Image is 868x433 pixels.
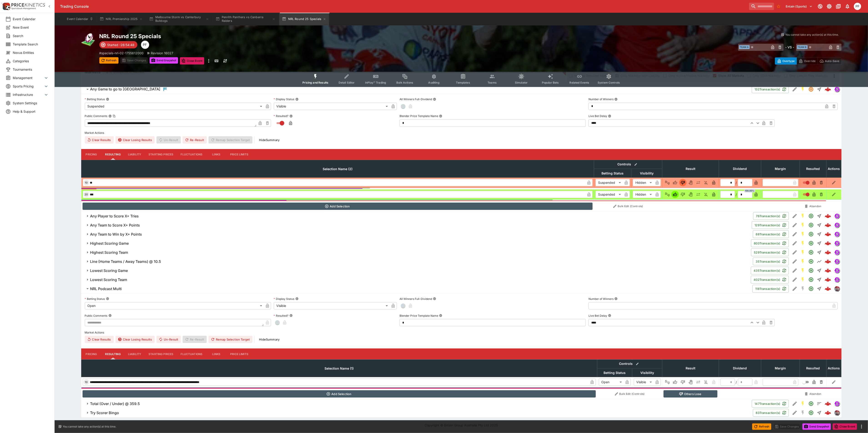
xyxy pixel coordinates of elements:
[815,248,823,256] button: Straight
[823,239,833,248] a: 5ede6559-6dac-4a56-abe1-d81657e98c17
[799,409,807,417] button: SGM Disabled
[99,51,144,55] p: Copy To Clipboard
[785,45,794,50] h6: - VS -
[124,149,145,160] button: Liability
[808,87,814,92] svg: Suspended
[635,171,659,176] span: Visibility
[815,409,823,417] button: Straight
[815,257,823,266] button: Line
[825,276,831,283] div: 7c24feb5-65a1-4e26-a351-f0e1da8c6e0f
[807,239,815,247] button: Open
[256,336,282,343] button: HideSummary
[785,33,839,37] p: You cannot take any action(s) at this time.
[791,85,799,93] button: Edit Detail
[804,59,816,63] p: Override
[596,191,623,198] div: Suspended
[99,33,470,40] h2: Copy To Clipboard
[835,401,840,406] img: simulator
[815,266,823,275] button: Straight
[81,348,102,359] button: Pricing
[791,212,799,220] button: Edit Detail
[81,221,752,230] button: Any Team to Score X+ Points
[752,221,789,229] button: 129Transaction(s)
[635,370,659,376] span: Visibility
[751,276,789,284] button: 402Transaction(s)
[835,223,840,228] img: simulator
[791,248,799,256] button: Edit Detail
[589,97,614,101] p: Number of Winners
[13,33,49,38] span: Search
[90,259,161,264] h6: Line (Home Teams / Away Teams) @ 10.5
[274,103,390,110] div: Visible
[226,149,252,160] button: Price Limits
[13,42,49,47] span: Template Search
[289,314,293,317] button: Resulted?
[90,277,127,282] h6: Lowest Scoring Team
[816,2,824,10] button: Connected to PK
[825,286,831,292] div: b7909090-c9da-4e15-95fb-7593728d6c72
[85,302,264,309] div: Open
[113,114,116,118] button: Copy To Clipboard
[664,179,671,186] button: Not Set
[320,366,359,371] span: Selection Name (1)
[599,378,624,386] div: Open
[13,17,49,21] span: Event Calendar
[64,13,96,25] button: Event Calendar
[825,401,831,407] div: 85a2d8d1-0007-468c-a630-c6542ef34008
[799,266,807,275] button: SGM Enabled
[570,81,589,84] span: Related Events
[791,230,799,238] button: Edit Detail
[823,85,833,94] a: 721f0da0-82a6-4db7-aa27-9d321dc3ead5
[799,230,807,238] button: SGM Enabled
[81,149,102,160] button: Pricing
[808,259,814,264] svg: Open
[150,57,178,64] button: Send Snapshot
[823,284,833,293] a: b7909090-c9da-4e15-95fb-7593728d6c72
[116,136,155,144] button: Clear Losing Results
[396,81,413,84] span: Bulk Actions
[834,2,843,10] button: Documentation
[102,348,124,359] button: Resulting
[799,248,807,256] button: SGM Enabled
[835,259,840,264] img: simulator
[825,276,831,283] img: logo-cerberus--red.svg
[799,239,807,247] button: SGM Enabled
[825,258,831,265] div: 500e1f38-fb85-4364-9560-ede6c15cfa0f
[81,284,752,293] button: NRL Podcast Multi
[799,285,807,293] button: SGM Disabled
[488,81,497,84] span: Teams
[107,42,135,47] p: Started -26:54:48
[833,423,857,430] button: Close Event
[608,314,611,317] button: Live Bet Delay
[295,98,299,101] button: Display Status
[439,314,442,317] button: Blender Price Template Name
[599,370,631,376] span: Betting Status
[753,258,789,265] button: 35Transaction(s)
[90,286,122,291] h6: NRL Podcast Multi
[85,336,114,343] button: Clear Results
[815,276,823,284] button: Straight
[695,378,702,386] button: Push
[85,103,264,110] div: Suspended
[739,45,750,49] span: Team A
[825,231,831,237] div: 48e23fda-e2f7-4cb9-a674-d2bb8f8bb703
[90,411,119,415] h6: Try Scorer Bingo
[289,114,293,118] button: Resulted?
[13,75,43,80] span: Management
[226,348,252,359] button: Price Limits
[177,149,206,160] button: Fluctuations
[106,98,109,101] button: Betting Status
[13,50,49,55] span: Nexus Entities
[102,149,124,160] button: Resulting
[679,191,687,198] button: Lose
[775,3,782,10] button: No Bookmarks
[608,114,611,118] button: Live Bet Delay
[599,390,661,398] button: Bulk Edit (Controls)
[108,114,112,118] button: Public CommentsCopy To Clipboard
[515,81,528,84] span: Simulator
[752,400,789,408] button: 147Transaction(s)
[439,114,442,118] button: Blender Price Template Name
[108,314,112,317] button: Public Comments
[13,25,49,30] span: New Event
[81,275,751,284] button: Lowest Scoring Team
